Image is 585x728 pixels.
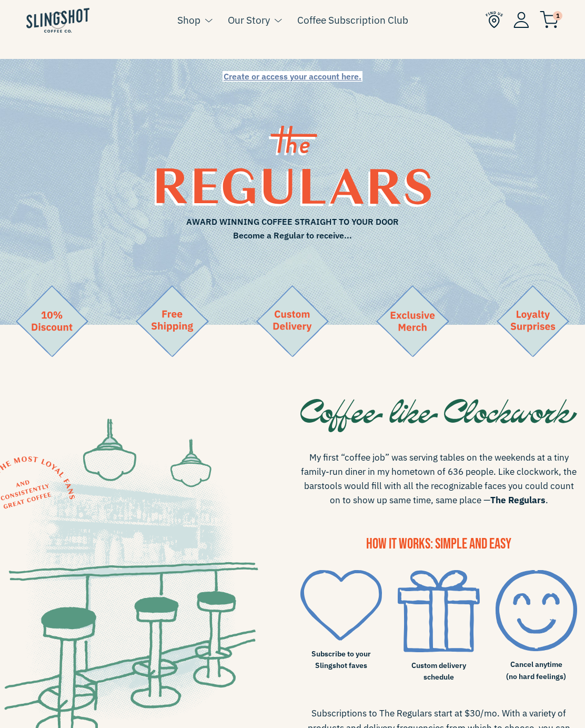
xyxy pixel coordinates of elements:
span: The Regulars [490,494,546,506]
span: Create or access your account here. [224,71,361,82]
img: asset-12-1636056080671.svg [256,285,329,357]
span: Custom delivery schedule [398,660,479,683]
span: 1 [553,11,562,21]
img: asset-13-1636056080675.svg [136,285,208,357]
img: asset-10-1636056080656.svg [497,285,569,357]
img: cancel-1636057461358.svg [496,570,577,652]
a: Coffee Subscription Club [297,12,408,28]
img: delivery-1636057461363.svg [398,570,479,652]
a: Shop [177,12,200,28]
span: HOW IT WORKS: SIMPLE and EASY [366,535,511,553]
img: clockwork-1636056664562.svg [300,399,577,432]
img: heart-1636057461370.svg [300,570,382,641]
img: Find Us [486,11,503,28]
span: My first “coffee job” was serving tables on the weekends at a tiny family-run diner in my hometow... [300,451,577,508]
img: asset-11-1636056080662.svg [376,285,449,357]
a: Create or access your account here. [223,71,362,82]
img: asset-14-1636056080680.svg [16,285,88,357]
a: Our Story [228,12,270,28]
span: Cancel anytime (no hard feelings) [496,659,577,682]
img: theregulars-1636055436022.svg [155,126,431,207]
a: 1 [540,14,559,26]
span: Subscribe to your Slingshot faves [300,648,382,672]
img: Account [513,12,529,28]
span: AWARD WINNING COFFEE STRAIGHT TO YOUR DOOR Become a Regular to receive... [8,215,577,242]
img: cart [540,11,559,28]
